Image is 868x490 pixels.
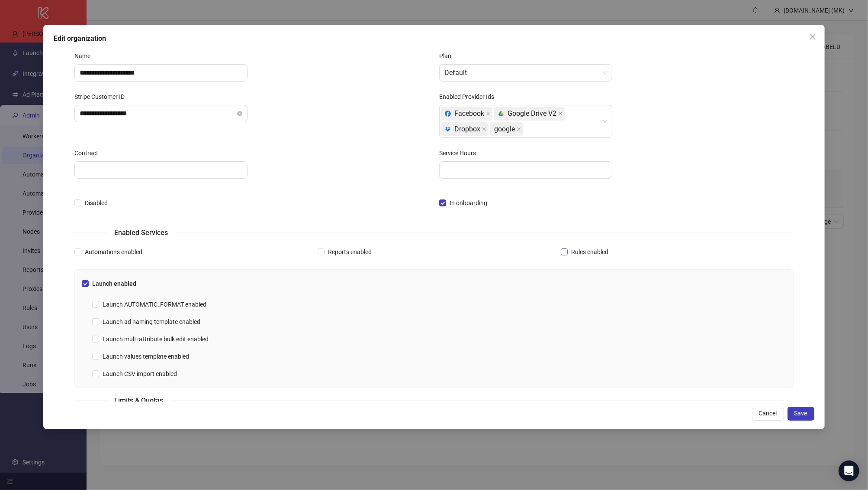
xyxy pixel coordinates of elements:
label: Plan [439,51,457,61]
span: close [482,127,486,131]
label: Contract [74,148,104,158]
span: Launch multi attribute bulk edit enabled [99,334,212,344]
span: Disabled [81,198,111,208]
input: Name [74,64,248,82]
div: Facebook [445,107,484,120]
span: Rules enabled [568,247,612,257]
span: close [517,127,521,131]
input: Contract [74,161,248,179]
div: Edit organization [54,33,814,44]
label: Enabled Provider Ids [439,92,500,101]
button: Cancel [752,407,784,421]
div: Google Drive V2 [498,107,556,120]
span: Enabled Services [107,227,175,238]
label: Name [74,51,96,61]
div: Dropbox [445,123,480,136]
span: close [486,111,490,116]
span: google [494,123,515,136]
input: Stripe Customer ID [80,108,235,119]
input: Service Hours [439,161,612,179]
span: Reports enabled [325,247,375,257]
label: Stripe Customer ID [74,92,130,101]
span: close [558,111,563,116]
button: Save [788,407,814,421]
span: Cancel [759,410,777,417]
span: Save [794,410,807,417]
span: In onboarding [446,198,491,208]
span: close [809,33,816,40]
button: Close [806,30,820,44]
span: Launch CSV import enabled [99,369,180,379]
label: Service Hours [439,148,482,158]
span: Automations enabled [81,247,146,257]
span: Launch AUTOMATIC_FORMAT enabled [99,300,210,309]
span: Launch ad naming template enabled [99,317,204,327]
span: Launch enabled [89,279,140,288]
div: Open Intercom Messenger [839,461,859,481]
span: Launch values template enabled [99,352,193,361]
span: Limits & Quotas [107,395,170,406]
span: Default [444,65,607,81]
span: google [490,122,523,136]
button: close-circle [237,111,242,116]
